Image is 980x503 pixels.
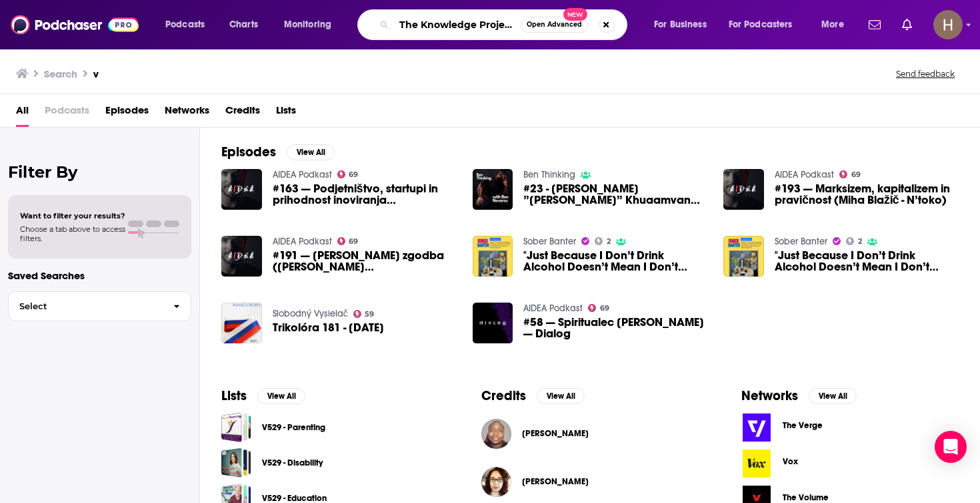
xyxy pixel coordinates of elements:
[221,412,251,442] span: V529 - Parenting
[273,183,457,206] a: #163 — Podjetništvo, startupi in prihodnost inoviranja (Gregor Rebolj)
[165,15,205,34] span: Podcasts
[523,317,707,339] span: #58 — Spiritualec [PERSON_NAME] — Dialog
[522,476,589,487] a: Verônyca Veras
[523,250,707,273] a: "Just Because I Don’t Drink Alcohol Doesn’t Mean I Don’t Deserve a Damn Good Drink" -Eryka V. Namari
[645,14,723,35] button: open menu
[221,169,262,210] img: #163 — Podjetništvo, startupi in prihodnost inoviranja (Gregor Rebolj)
[229,15,258,34] span: Charts
[481,412,699,455] button: V.J. HarrisV.J. Harris
[221,303,262,343] img: Trikolóra 181 - 2025-08-21
[221,448,251,478] a: V529 - Disability
[273,322,384,333] a: Trikolóra 181 - 2025-08-21
[741,448,959,479] a: Vox logoVox
[105,100,149,127] a: Episodes
[523,250,707,273] span: "Just Because I Don’t Drink Alcohol Doesn’t Mean I Don’t Deserve a Damn Good Drink" -[PERSON_NAME]
[588,304,609,312] a: 69
[839,170,861,178] a: 69
[273,183,457,206] span: #163 — Podjetništvo, startupi in prihodnost inoviranja ([PERSON_NAME])
[654,15,707,34] span: For Business
[723,236,764,277] a: "Just Because I Don’t Drink Alcohol Doesn’t Mean I Don’t Deserve a Damn Good Drink" -Eryka V. Namari
[225,100,260,127] a: Credits
[523,169,575,180] a: Ben Thinking
[20,224,125,243] span: Choose a tab above to access filters.
[11,12,139,37] img: Podchaser - Follow, Share and Rate Podcasts
[20,211,125,220] span: Want to filter your results?
[221,144,335,160] a: EpisodesView All
[783,420,823,431] span: The Verge
[527,21,582,28] span: Open Advanced
[812,14,861,35] button: open menu
[809,388,857,404] button: View All
[481,387,585,404] a: CreditsView All
[523,303,583,314] a: AIDEA Podkast
[775,183,959,206] a: #193 — Marksizem, kapitalizem in pravičnost (Miha Blažič - N’toko)
[473,169,513,210] a: #23 - James ”Vang” Khuaamvang - Hmong Powerlifter, Technique, Setting New Goals
[394,14,521,35] input: Search podcasts, credits, & more...
[473,303,513,343] a: #58 — Spiritualec Andrej — Dialog
[741,412,959,443] a: The Verge logoThe Verge
[9,302,163,311] span: Select
[481,467,511,497] img: Verônyca Veras
[45,100,89,127] span: Podcasts
[221,14,266,35] a: Charts
[741,387,798,404] h2: Networks
[607,238,611,244] span: 2
[156,14,222,35] button: open menu
[473,236,513,277] a: "Just Because I Don’t Drink Alcohol Doesn’t Mean I Don’t Deserve a Damn Good Drink" -Eryka V. Namari
[522,428,589,439] a: V.J. Harris
[221,236,262,277] img: #191 — Mohammedova zgodba (Mohammed Waleed Alaswad)
[897,13,917,36] a: Show notifications dropdown
[783,456,798,467] span: Vox
[723,169,764,210] img: #193 — Marksizem, kapitalizem in pravičnost (Miha Blažič - N’toko)
[933,10,963,39] img: User Profile
[741,412,772,443] img: The Verge logo
[257,388,305,404] button: View All
[846,237,862,245] a: 2
[273,322,384,333] span: Trikolóra 181 - [DATE]
[522,476,589,487] span: [PERSON_NAME]
[933,10,963,39] button: Show profile menu
[16,100,29,127] a: All
[262,456,323,470] a: V529 - Disability
[741,448,772,479] img: Vox logo
[8,291,191,321] button: Select
[273,308,348,319] a: Slobodný Vysielač
[775,169,834,180] a: AIDEA Podkast
[775,236,827,247] a: Sober Banter
[276,100,296,127] a: Lists
[481,460,699,503] button: Verônyca VerasVerônyca Veras
[851,172,861,178] span: 69
[349,172,358,178] span: 69
[892,68,959,79] button: Send feedback
[821,15,844,34] span: More
[8,162,191,182] h2: Filter By
[935,431,967,463] div: Open Intercom Messenger
[273,250,457,273] a: #191 — Mohammedova zgodba (Mohammed Waleed Alaswad)
[349,238,358,244] span: 69
[537,388,585,404] button: View All
[522,428,589,439] span: [PERSON_NAME]
[221,387,305,404] a: ListsView All
[353,310,375,318] a: 59
[523,183,707,206] span: #23 - [PERSON_NAME] ”[PERSON_NAME]” Khuaamvang - Hmong Powerlifter, Technique, Setting New Goals
[729,15,793,34] span: For Podcasters
[8,269,191,282] p: Saved Searches
[275,14,349,35] button: open menu
[863,13,886,36] a: Show notifications dropdown
[595,237,611,245] a: 2
[337,237,359,245] a: 69
[273,250,457,273] span: #191 — [PERSON_NAME] zgodba ([PERSON_NAME] [PERSON_NAME])
[262,420,325,435] a: V529 - Parenting
[775,250,959,273] span: "Just Because I Don’t Drink Alcohol Doesn’t Mean I Don’t Deserve a Damn Good Drink" -[PERSON_NAME]
[563,8,587,21] span: New
[93,67,99,80] h3: v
